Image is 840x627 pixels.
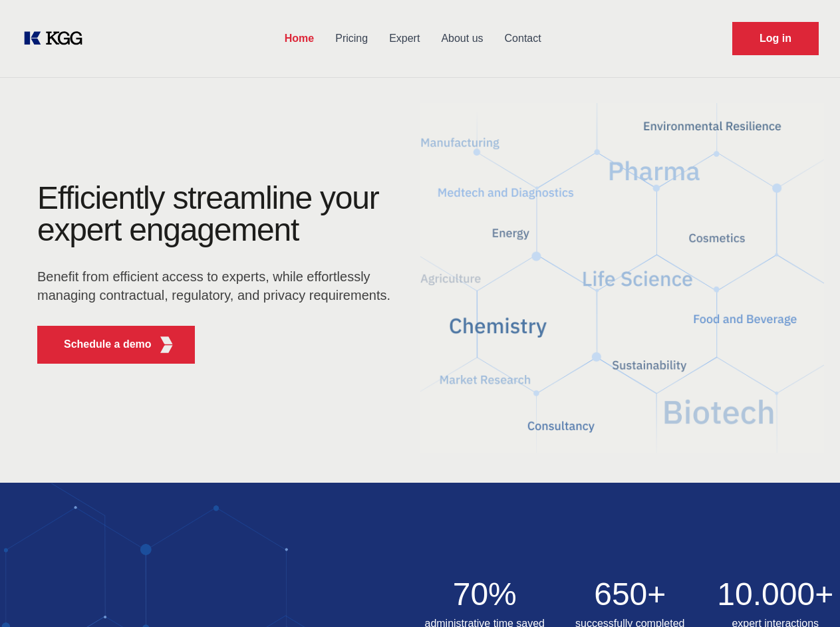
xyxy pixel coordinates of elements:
h2: 70% [420,578,550,610]
a: Expert [378,21,430,56]
p: Benefit from efficient access to experts, while effortlessly managing contractual, regulatory, an... [37,267,399,305]
a: Pricing [325,21,378,56]
p: Schedule a demo [64,336,152,352]
h2: 650+ [565,578,695,610]
a: Contact [494,21,552,56]
a: KOL Knowledge Platform: Talk to Key External Experts (KEE) [21,28,93,49]
a: Request Demo [732,22,819,55]
img: KGG Fifth Element RED [420,86,825,469]
img: KGG Fifth Element RED [158,336,175,353]
a: About us [430,21,493,56]
h1: Efficiently streamline your expert engagement [37,182,399,246]
button: Schedule a demoKGG Fifth Element RED [37,326,195,364]
a: Home [274,21,325,56]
